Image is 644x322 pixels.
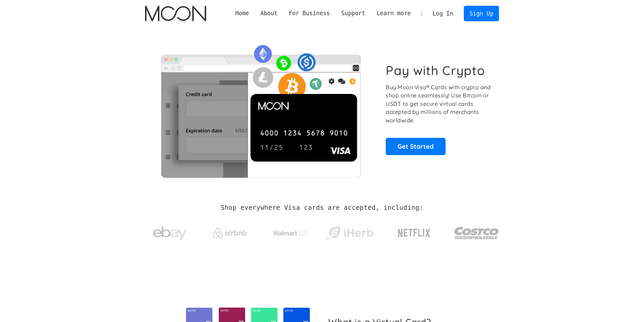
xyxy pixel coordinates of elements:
img: Moon Logo [145,6,206,21]
a: ebay [145,216,195,247]
p: Buy Moon Visa® Cards with crypto and shop online seamlessly! Use Bitcoin or USDT to get secure vi... [386,83,492,125]
img: Walmart [273,229,307,237]
a: Sign Up [464,6,499,21]
h1: Pay with Crypto [386,63,485,78]
a: Log In [427,6,459,21]
a: Get Started [386,138,446,155]
a: Home [230,9,255,18]
div: Support [341,9,365,18]
div: Learn more [377,9,411,18]
div: About [255,9,283,18]
img: iHerb [324,224,375,242]
img: Netflix [397,225,431,242]
a: Walmart [264,222,315,241]
div: Support [336,9,371,18]
img: Moon Cards let you spend your crypto anywhere Visa is accepted. [145,40,377,177]
div: For Business [283,9,336,18]
h2: Shop everywhere Visa cards are accepted, including: [221,204,423,212]
a: home [145,6,206,21]
img: Costco [454,220,499,246]
img: Airbnb [213,228,247,238]
div: Learn more [371,9,416,18]
a: Netflix [384,218,445,245]
div: About [260,9,278,18]
img: ebay [153,223,187,244]
a: Costco [454,214,499,249]
a: iHerb [324,218,375,245]
div: For Business [289,9,330,18]
a: Airbnb [205,221,255,242]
